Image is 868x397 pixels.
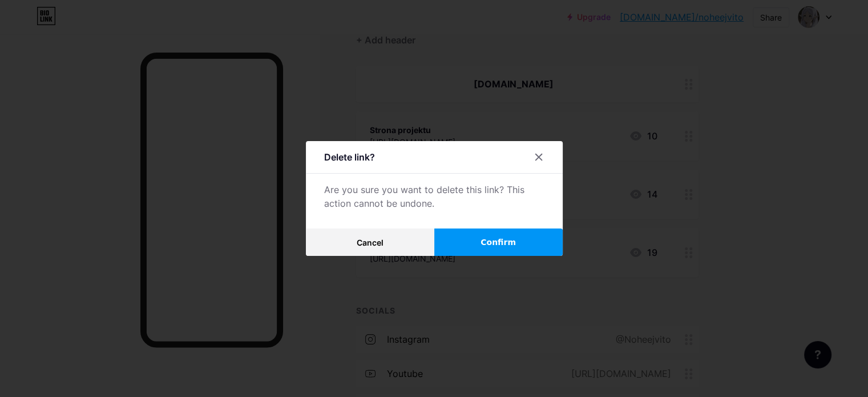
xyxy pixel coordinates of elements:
[481,236,516,248] span: Confirm
[357,238,383,247] span: Cancel
[434,228,563,256] button: Confirm
[324,183,544,210] div: Are you sure you want to delete this link? This action cannot be undone.
[324,150,375,164] div: Delete link?
[306,228,434,256] button: Cancel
